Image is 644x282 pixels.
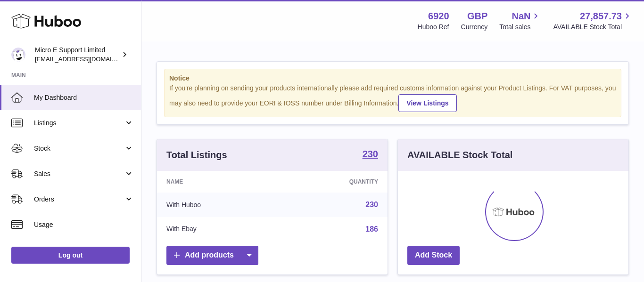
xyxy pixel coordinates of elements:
a: 27,857.73 AVAILABLE Stock Total [553,10,633,32]
span: Orders [34,195,124,204]
a: Add products [166,246,258,265]
span: 27,857.73 [580,10,622,23]
td: With Huboo [157,193,279,217]
span: NaN [512,10,530,23]
th: Name [157,171,279,193]
a: View Listings [398,94,456,112]
a: Add Stock [407,246,460,265]
img: contact@micropcsupport.com [11,48,25,62]
span: Usage [34,220,134,229]
div: Micro E Support Limited [35,46,120,64]
span: Listings [34,119,124,128]
span: AVAILABLE Stock Total [553,23,633,32]
a: Log out [11,247,130,264]
h3: Total Listings [166,149,227,161]
div: Currency [461,23,488,32]
strong: GBP [467,10,487,23]
strong: 6920 [428,10,449,23]
strong: Notice [169,74,616,83]
span: Total sales [499,23,541,32]
span: Sales [34,169,124,178]
a: 186 [365,225,378,233]
a: 230 [363,149,378,161]
td: With Ebay [157,217,279,242]
a: NaN Total sales [499,10,541,32]
h3: AVAILABLE Stock Total [407,149,512,161]
span: My Dashboard [34,93,134,102]
a: 230 [365,201,378,209]
span: Stock [34,144,124,153]
th: Quantity [279,171,388,193]
strong: 230 [363,149,378,159]
span: [EMAIL_ADDRESS][DOMAIN_NAME] [35,55,139,63]
div: If you're planning on sending your products internationally please add required customs informati... [169,84,616,112]
div: Huboo Ref [418,23,449,32]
